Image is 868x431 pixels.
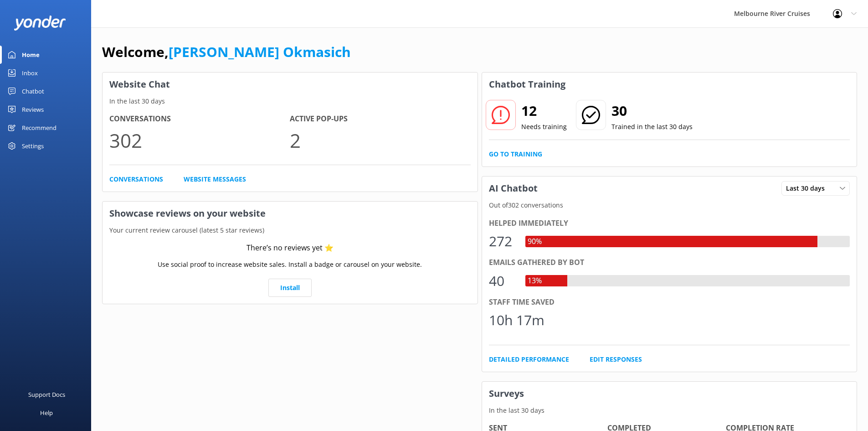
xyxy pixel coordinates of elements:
[103,73,478,96] h3: Website Chat
[489,296,850,308] div: Staff time saved
[525,275,544,287] div: 13%
[489,309,544,331] div: 10h 17m
[103,96,478,106] p: In the last 30 days
[525,236,544,248] div: 90%
[40,404,53,422] div: Help
[482,405,857,415] p: In the last 30 days
[169,42,351,61] a: [PERSON_NAME] Okmasich
[489,257,850,269] div: Emails gathered by bot
[482,200,857,210] p: Out of 302 conversations
[28,385,65,404] div: Support Docs
[22,100,44,119] div: Reviews
[482,73,572,96] h3: Chatbot Training
[489,270,516,292] div: 40
[611,122,693,132] p: Trained in the last 30 days
[521,122,567,132] p: Needs training
[521,100,567,122] h2: 12
[22,82,44,100] div: Chatbot
[590,354,642,364] a: Edit Responses
[109,174,163,184] a: Conversations
[268,279,312,297] a: Install
[103,202,478,225] h3: Showcase reviews on your website
[22,137,44,155] div: Settings
[247,242,334,254] div: There’s no reviews yet ⭐
[290,125,470,156] p: 2
[103,225,478,235] p: Your current review carousel (latest 5 star reviews)
[786,183,830,193] span: Last 30 days
[22,64,38,82] div: Inbox
[158,260,422,270] p: Use social proof to increase website sales. Install a badge or carousel on your website.
[290,113,470,125] h4: Active Pop-ups
[489,218,850,229] div: Helped immediately
[109,125,290,156] p: 302
[611,100,693,122] h2: 30
[14,16,66,31] img: yonder-white-logo.png
[22,119,56,137] div: Recommend
[489,149,542,159] a: Go to Training
[22,46,40,64] div: Home
[482,177,544,200] h3: AI Chatbot
[489,230,516,252] div: 272
[184,174,246,184] a: Website Messages
[102,41,351,63] h1: Welcome,
[482,382,857,405] h3: Surveys
[489,354,569,364] a: Detailed Performance
[109,113,290,125] h4: Conversations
